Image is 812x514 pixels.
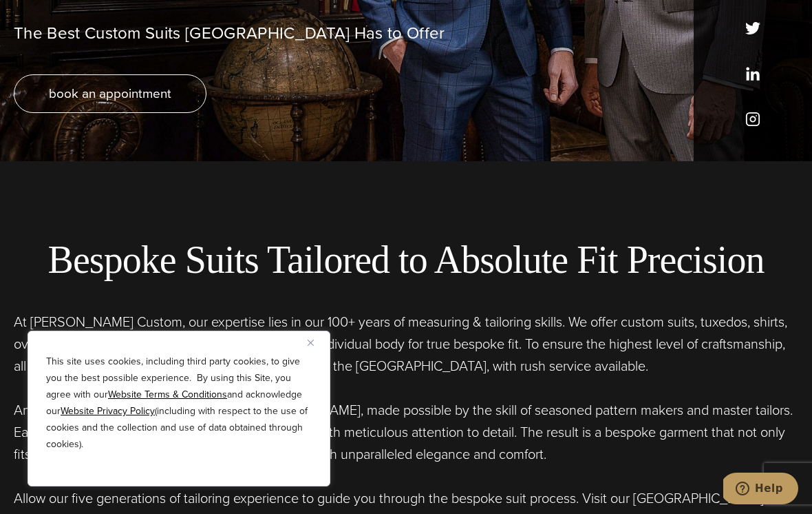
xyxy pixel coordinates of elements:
p: This site uses cookies, including third party cookies, to give you the best possible experience. ... [46,353,312,453]
h1: The Best Custom Suits [GEOGRAPHIC_DATA] Has to Offer [14,23,798,43]
img: Close [308,340,314,346]
a: Website Terms & Conditions [108,387,227,402]
a: Website Privacy Policy [61,404,155,418]
iframe: Opens a widget where you can chat to one of our agents [723,473,798,507]
p: An impeccable fit is the hallmark of every [PERSON_NAME], made possible by the skill of seasoned ... [14,399,798,465]
p: At [PERSON_NAME] Custom, our expertise lies in our 100+ years of measuring & tailoring skills. We... [14,311,798,377]
h2: Bespoke Suits Tailored to Absolute Fit Precision [14,237,798,283]
a: book an appointment [14,74,206,113]
button: Close [308,334,324,351]
span: book an appointment [49,83,171,103]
